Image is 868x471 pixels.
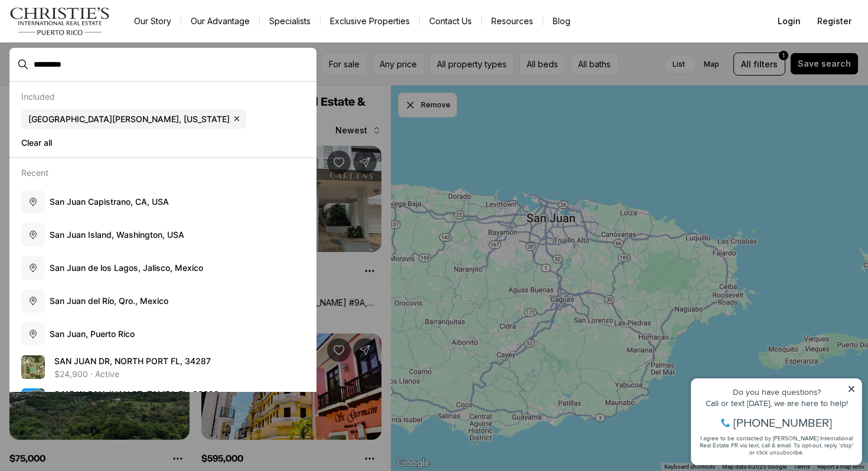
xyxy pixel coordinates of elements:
[817,17,851,26] span: Register
[21,133,305,152] button: Clear all
[50,230,184,240] span: S a n J u a n I s l a n d , W a s h i n g t o n , U S A
[50,263,203,273] span: S a n J u a n d e l o s L a g o s , J a l i s c o , M e x i c o
[17,318,309,351] button: San Juan, Puerto Rico
[12,27,171,35] div: Do you have questions?
[17,251,309,284] button: San Juan de los Lagos, Jalisco, Mexico
[771,9,808,33] button: Login
[181,13,259,30] a: Our Advantage
[21,91,55,102] p: Included
[48,55,147,67] span: [PHONE_NUMBER]
[420,13,481,30] button: Contact Us
[778,17,801,26] span: Login
[54,356,211,366] span: S A N J U A N D R , N O R T H P O R T F L , 3 4 2 8 7
[15,73,168,95] span: I agree to be contacted by [PERSON_NAME] International Real Estate PR via text, call & email. To ...
[17,284,309,318] button: San Juan del Río, Qro., Mexico
[21,168,48,178] p: Recent
[9,7,110,35] img: logo
[12,38,171,46] div: Call or text [DATE], we are here to help!
[260,13,320,30] a: Specialists
[482,13,543,30] a: Resources
[810,9,859,33] button: Register
[321,13,419,30] a: Exclusive Properties
[50,197,169,207] span: S a n J u a n C a p i s t r a n o , C A , U S A
[50,296,168,306] span: S a n J u a n d e l R í o , Q r o . , M e x i c o
[125,13,181,30] a: Our Story
[17,384,309,417] a: View details: 3415 W SAN JUAN ST
[17,185,309,218] button: San Juan Capistrano, CA, USA
[543,13,580,30] a: Blog
[28,114,230,125] span: [GEOGRAPHIC_DATA][PERSON_NAME], [US_STATE]
[17,351,309,384] a: View details: SAN JUAN DR
[50,329,135,339] span: S a n J u a n , P u e r t o R i c o
[17,218,309,251] button: San Juan Island, Washington, USA
[54,369,119,379] p: $24,900 · Active
[54,389,219,399] span: 3 4 1 5 W S A N J U A N S T , T A M P A F L , 3 3 6 2 9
